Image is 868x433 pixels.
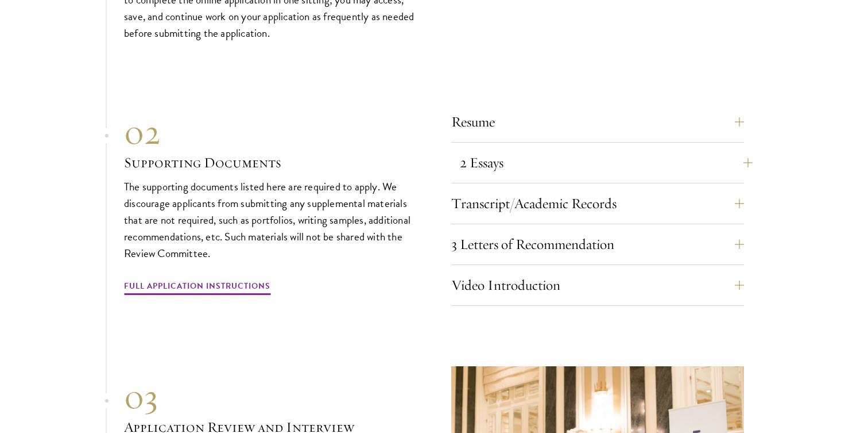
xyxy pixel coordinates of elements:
p: The supporting documents listed here are required to apply. We discourage applicants from submitt... [124,178,417,262]
div: 02 [124,112,417,153]
button: 3 Letters of Recommendation [451,231,744,258]
h3: Supporting Documents [124,153,417,173]
a: Full Application Instructions [124,279,270,297]
div: 03 [124,376,417,417]
button: Resume [451,108,744,136]
button: Video Introduction [451,271,744,299]
button: 2 Essays [460,149,753,177]
button: Transcript/Academic Records [451,190,744,217]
